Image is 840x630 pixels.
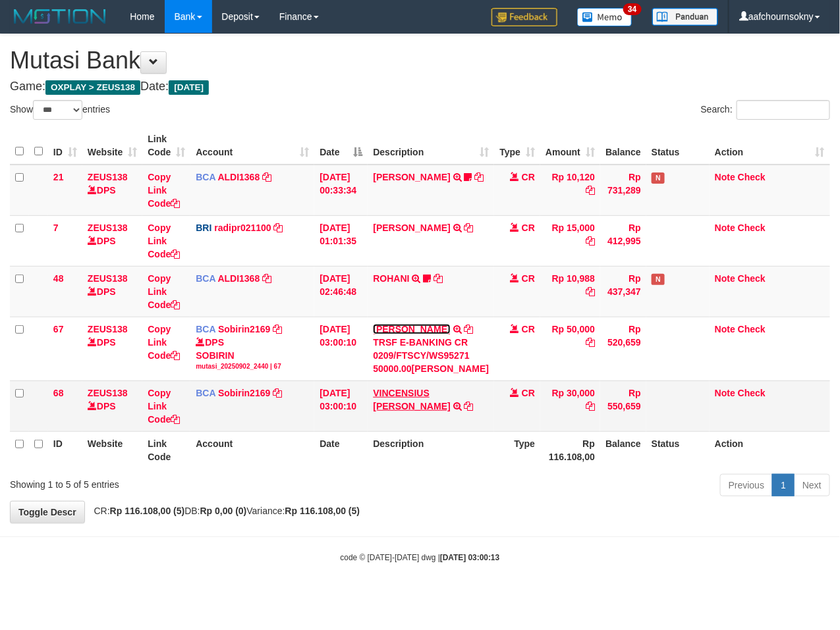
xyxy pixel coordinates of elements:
[600,165,646,216] td: Rp 731,289
[710,127,830,165] th: Action: activate to sort column ascending
[475,172,484,182] a: Copy ARIF NUR CAHYADI to clipboard
[540,215,600,266] td: Rp 15,000
[148,324,180,361] a: Copy Link Code
[586,236,595,246] a: Copy Rp 15,000 to clipboard
[738,172,766,182] a: Check
[373,273,409,284] a: ROHANI
[738,388,766,398] a: Check
[623,3,641,15] span: 34
[652,8,718,26] img: panduan.png
[142,431,190,469] th: Link Code
[522,324,535,334] span: CR
[652,274,665,285] span: Has Note
[434,273,443,284] a: Copy ROHANI to clipboard
[491,8,557,26] img: Feedback.jpg
[600,381,646,431] td: Rp 550,659
[715,273,735,284] a: Note
[82,127,142,165] th: Website: activate to sort column ascending
[522,388,535,398] span: CR
[190,127,314,165] th: Account: activate to sort column ascending
[440,553,499,562] strong: [DATE] 03:00:13
[82,215,142,266] td: DPS
[652,172,665,184] span: Has Note
[368,431,494,469] th: Description
[701,100,830,120] label: Search:
[48,127,82,165] th: ID: activate to sort column ascending
[200,506,247,516] strong: Rp 0,00 (0)
[373,223,450,233] a: [PERSON_NAME]
[33,100,82,120] select: Showentries
[522,172,535,182] span: CR
[88,388,128,398] a: ZEUS138
[218,324,270,334] a: Sobirin2169
[464,223,474,233] a: Copy BUDI EFENDI to clipboard
[196,336,309,371] div: DPS SOBIRIN
[373,324,450,334] a: [PERSON_NAME]
[88,223,128,233] a: ZEUS138
[10,501,85,523] a: Toggle Descr
[196,172,215,182] span: BCA
[586,401,595,411] a: Copy Rp 30,000 to clipboard
[540,317,600,381] td: Rp 50,000
[82,317,142,381] td: DPS
[314,266,368,317] td: [DATE] 02:46:48
[314,127,368,165] th: Date: activate to sort column descending
[715,223,735,233] a: Note
[738,273,766,284] a: Check
[53,273,64,284] span: 48
[82,431,142,469] th: Website
[600,431,646,469] th: Balance
[48,431,82,469] th: ID
[540,266,600,317] td: Rp 10,988
[196,388,215,398] span: BCA
[82,266,142,317] td: DPS
[82,381,142,431] td: DPS
[218,172,260,182] a: ALDI1368
[53,388,64,398] span: 68
[148,223,180,259] a: Copy Link Code
[586,185,595,196] a: Copy Rp 10,120 to clipboard
[10,100,110,120] label: Show entries
[53,172,64,182] span: 21
[522,273,535,284] span: CR
[314,431,368,469] th: Date
[45,80,140,95] span: OXPLAY > ZEUS138
[314,317,368,381] td: [DATE] 03:00:10
[368,127,494,165] th: Description: activate to sort column ascending
[738,324,766,334] a: Check
[10,473,340,491] div: Showing 1 to 5 of 5 entries
[218,388,270,398] a: Sobirin2169
[373,172,450,182] a: [PERSON_NAME]
[600,127,646,165] th: Balance
[600,266,646,317] td: Rp 437,347
[196,223,211,233] span: BRI
[53,223,59,233] span: 7
[540,165,600,216] td: Rp 10,120
[600,215,646,266] td: Rp 412,995
[148,172,180,209] a: Copy Link Code
[737,100,830,120] input: Search:
[53,324,64,334] span: 67
[373,388,450,411] a: VINCENSIUS [PERSON_NAME]
[10,80,830,93] h4: Game: Date:
[710,431,830,469] th: Action
[464,401,474,411] a: Copy VINCENSIUS RICKY F to clipboard
[772,474,795,496] a: 1
[285,506,360,516] strong: Rp 116.108,00 (5)
[262,172,271,182] a: Copy ALDI1368 to clipboard
[273,388,282,398] a: Copy Sobirin2169 to clipboard
[82,165,142,216] td: DPS
[715,324,735,334] a: Note
[600,317,646,381] td: Rp 520,659
[314,381,368,431] td: [DATE] 03:00:10
[169,80,209,95] span: [DATE]
[88,273,128,284] a: ZEUS138
[190,431,314,469] th: Account
[218,273,260,284] a: ALDI1368
[586,337,595,348] a: Copy Rp 50,000 to clipboard
[273,324,282,334] a: Copy Sobirin2169 to clipboard
[540,127,600,165] th: Amount: activate to sort column ascending
[646,127,710,165] th: Status
[715,172,735,182] a: Note
[262,273,271,284] a: Copy ALDI1368 to clipboard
